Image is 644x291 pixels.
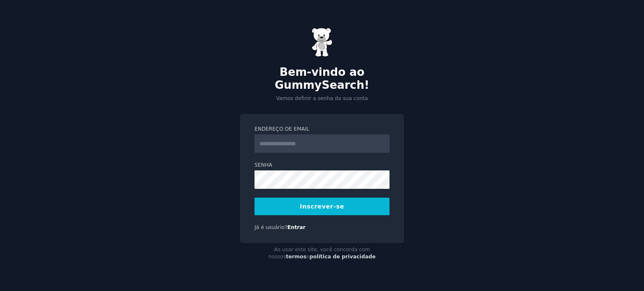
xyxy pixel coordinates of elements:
[309,254,376,260] a: política de privacidade
[300,203,344,210] font: Inscrever-se
[275,66,369,92] font: Bem-vindo ao GummySearch!
[286,254,306,260] a: termos
[306,254,310,260] font: e
[268,247,370,260] font: Ao usar este site, você concorda com nossos
[254,224,287,230] font: Já é usuário?
[276,95,368,101] font: Vamos definir a senha da sua conta
[254,198,390,215] button: Inscrever-se
[287,224,305,230] a: Entrar
[312,28,332,57] img: Ursinho de goma
[254,126,309,132] font: Endereço de email
[254,162,272,168] font: Senha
